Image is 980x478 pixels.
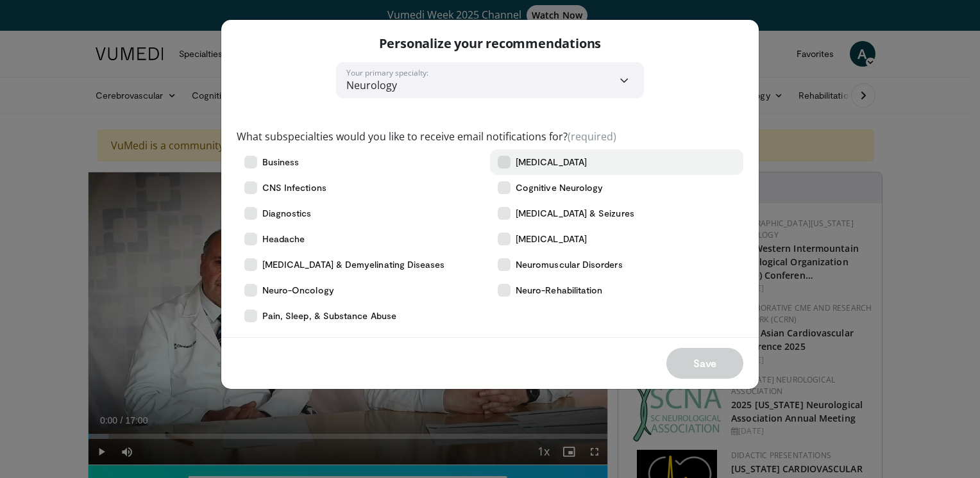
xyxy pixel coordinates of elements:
[516,258,623,271] span: Neuromuscular Disorders
[262,309,396,322] span: Pain, Sleep, & Substance Abuse
[568,129,616,144] span: (required)
[262,207,312,220] span: Diagnostics
[379,35,602,52] p: Personalize your recommendations
[262,181,326,194] span: CNS Infections
[516,284,602,297] span: Neuro-Rehabilitation
[237,129,616,144] label: What subspecialties would you like to receive email notifications for?
[262,233,305,245] span: Headache
[262,258,445,271] span: [MEDICAL_DATA] & Demyelinating Diseases
[516,181,603,194] span: Cognitive Neurology
[516,233,587,245] span: [MEDICAL_DATA]
[262,156,300,169] span: Business
[516,207,634,220] span: [MEDICAL_DATA] & Seizures
[262,284,334,297] span: Neuro-Oncology
[516,156,587,169] span: [MEDICAL_DATA]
